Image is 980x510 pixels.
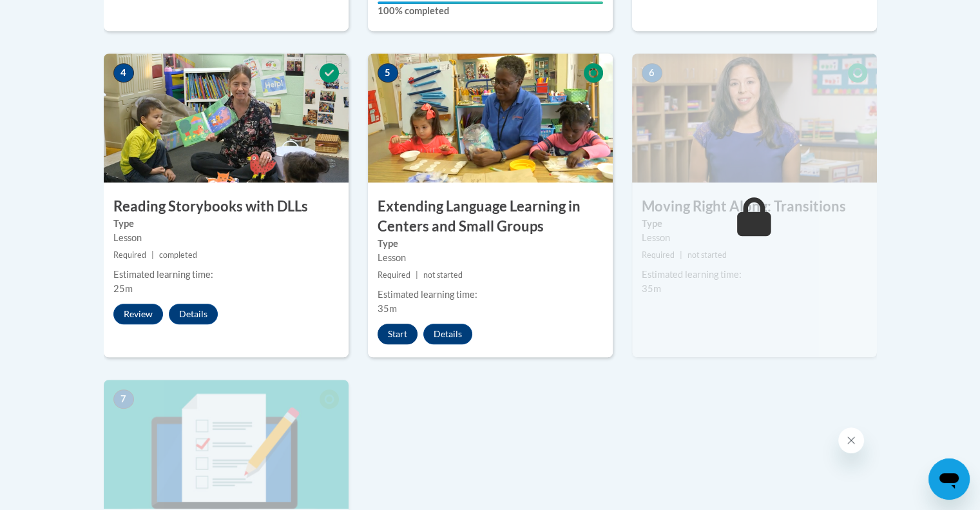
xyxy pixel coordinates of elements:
[642,231,867,245] div: Lesson
[423,270,463,280] span: not started
[378,1,603,4] div: Your progress
[838,427,864,453] iframe: Close message
[632,54,877,182] img: Course Image
[151,250,154,260] span: |
[378,63,398,83] span: 5
[378,251,603,265] div: Lesson
[632,197,877,217] h3: Moving Right Along: Transitions
[104,380,349,509] img: Course Image
[928,458,970,500] iframe: Button to launch messaging window
[378,270,410,280] span: Required
[159,250,197,260] span: completed
[113,231,339,245] div: Lesson
[378,303,397,314] span: 35m
[680,250,682,260] span: |
[642,250,675,260] span: Required
[113,304,163,324] button: Review
[169,304,218,324] button: Details
[368,54,613,182] img: Course Image
[378,324,418,344] button: Start
[423,324,472,344] button: Details
[8,9,104,19] span: Hi. How can we help?
[642,63,662,83] span: 6
[378,4,603,18] label: 100% completed
[113,389,134,409] span: 7
[416,270,418,280] span: |
[113,250,146,260] span: Required
[113,217,339,231] label: Type
[642,217,867,231] label: Type
[104,54,349,182] img: Course Image
[113,283,133,294] span: 25m
[642,283,661,294] span: 35m
[113,268,339,282] div: Estimated learning time:
[378,288,603,302] div: Estimated learning time:
[378,237,603,251] label: Type
[113,63,134,83] span: 4
[687,250,727,260] span: not started
[642,268,867,282] div: Estimated learning time:
[368,197,613,237] h3: Extending Language Learning in Centers and Small Groups
[104,197,349,217] h3: Reading Storybooks with DLLs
